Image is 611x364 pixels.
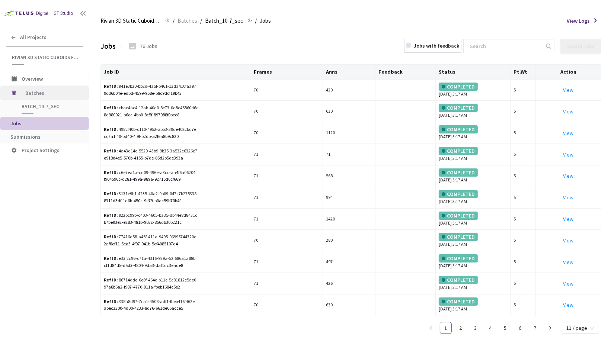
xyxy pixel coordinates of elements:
[12,54,79,61] span: Rivian 3D Static Cuboids fixed[2024-25]
[544,322,556,334] li: Next Page
[260,16,271,25] span: Jobs
[104,191,118,196] b: Ref ID:
[439,125,478,133] div: COMPLETED
[484,322,496,334] li: 4
[511,187,535,209] td: 5
[499,322,511,334] li: 5
[511,209,535,230] td: 5
[414,42,459,50] div: Jobs with feedback
[544,322,556,334] button: right
[173,16,175,25] li: /
[323,122,375,144] td: 1120
[563,280,573,287] a: View
[22,147,60,154] span: Project Settings
[104,133,248,140] div: cc7a1f40-bd40-4f9f-b2db-a2f6a8b9c820
[563,87,573,93] a: View
[511,251,535,273] td: 5
[104,305,248,312] div: abec3300-4d00-4233-8d76-661de66acce5
[439,212,508,227] div: [DATE] 3:17 AM
[439,104,508,119] div: [DATE] 3:17 AM
[251,122,323,144] td: 70
[425,322,437,334] button: left
[323,294,375,316] td: 630
[563,194,573,201] a: View
[104,277,118,283] b: Ref ID:
[104,83,199,90] div: 941e3b30-bb2d-4a5f-b461-13da410faa97
[323,251,375,273] td: 497
[439,254,478,262] div: COMPLETED
[439,276,508,291] div: [DATE] 3:17 AM
[104,212,118,218] b: Ref ID:
[100,40,116,52] div: Jobs
[563,216,573,222] a: View
[440,322,451,334] a: 1
[255,16,257,25] li: /
[54,10,73,17] div: GT Studio
[251,165,323,187] td: 71
[25,86,76,100] span: Batches
[500,322,511,334] a: 5
[104,170,118,175] b: Ref ID:
[439,147,478,155] div: COMPLETED
[176,16,199,25] a: Batches
[22,103,77,110] span: Batch_10-7_sec
[104,298,199,305] div: 338a8d97-7ca1-4508-adf1-fbeb416f462e
[567,17,590,25] span: View Logs
[104,104,199,112] div: cbae4ac4-12ab-40d0-8e73-0d8c45860d6c
[22,75,43,82] span: Overview
[10,120,22,127] span: Jobs
[470,322,481,334] a: 3
[104,255,199,262] div: e33f2c96-c71a-4316-929a-52f686a1a88b
[439,147,508,162] div: [DATE] 3:17 AM
[251,187,323,209] td: 71
[104,148,199,155] div: 4a43d14e-5529-43b9-9b35-3a532c6326e7
[439,190,478,198] div: COMPLETED
[511,122,535,144] td: 5
[375,65,435,80] th: Feedback
[511,101,535,122] td: 5
[104,233,199,241] div: 77416d58-a45f-411a-9495-06995744320e
[466,39,545,53] input: Search
[439,83,478,91] div: COMPLETED
[104,277,199,284] div: 86714dde-6e8f-464c-b11e-5c81812e5ae0
[104,255,118,261] b: Ref ID:
[104,197,248,204] div: 8311d3df-1d6b-450c-9e79-b0ac59b70b4f
[323,165,375,187] td: 568
[104,169,199,176] div: c6e7ea1a-cd09-496e-a3cc-aa4f6a06204f
[439,297,478,306] div: COMPLETED
[104,112,248,119] div: 8d980021-b6cc-4bb0-8c5f-897988f0bec8
[485,322,496,334] a: 4
[101,65,251,80] th: Job ID
[567,43,595,49] div: Create Jobs
[536,65,601,80] th: Action
[10,133,41,140] span: Submissions
[530,322,541,334] a: 7
[515,322,526,334] a: 6
[455,322,466,334] a: 2
[200,16,202,25] li: /
[104,105,118,110] b: Ref ID:
[251,294,323,316] td: 70
[566,322,594,334] span: 11 / page
[440,322,452,334] li: 1
[104,176,248,183] div: f904596c-d281-499a-989a-92715d6cf669
[439,125,508,141] div: [DATE] 3:17 AM
[251,251,323,273] td: 71
[104,90,248,97] div: 9cd6b04e-edbd-4599-958e-b8c9dcf19b43
[563,151,573,158] a: View
[140,42,157,50] div: 76 Jobs
[563,173,573,179] a: View
[548,326,552,330] span: right
[251,273,323,294] td: 71
[205,16,243,25] span: Batch_10-7_sec
[104,234,118,239] b: Ref ID:
[511,273,535,294] td: 5
[323,273,375,294] td: 426
[323,187,375,209] td: 994
[562,322,598,331] div: Page Size
[104,212,199,219] div: 922bc99b-c403-4605-ba35-db44e8d8431c
[439,168,478,177] div: COMPLETED
[323,80,375,101] td: 420
[511,230,535,251] td: 5
[177,16,197,25] span: Batches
